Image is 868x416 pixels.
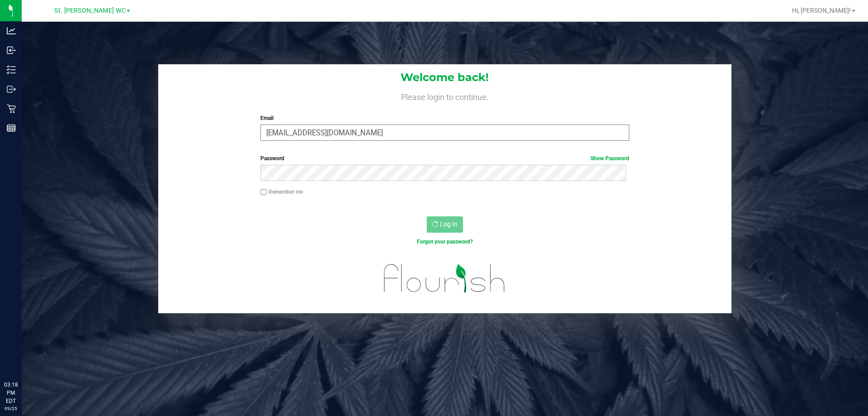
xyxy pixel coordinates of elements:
[54,7,126,14] span: St. [PERSON_NAME] WC
[4,381,18,405] p: 03:18 PM EDT
[373,255,516,301] img: flourish_logo.svg
[7,65,16,74] inline-svg: Inventory
[792,7,851,14] span: Hi, [PERSON_NAME]!
[440,220,458,228] span: Log In
[260,189,267,196] input: Remember me
[590,155,629,162] a: Show Password
[260,155,284,162] span: Password
[7,26,16,35] inline-svg: Analytics
[158,72,731,83] h1: Welcome back!
[7,124,16,133] inline-svg: Reports
[427,216,463,233] button: Log In
[417,239,473,245] a: Forgot your password?
[260,188,303,196] label: Remember me
[4,405,18,412] p: 09/25
[7,46,16,55] inline-svg: Inbound
[260,114,629,122] label: Email
[158,91,731,101] h4: Please login to continue.
[7,104,16,113] inline-svg: Retail
[7,85,16,94] inline-svg: Outbound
